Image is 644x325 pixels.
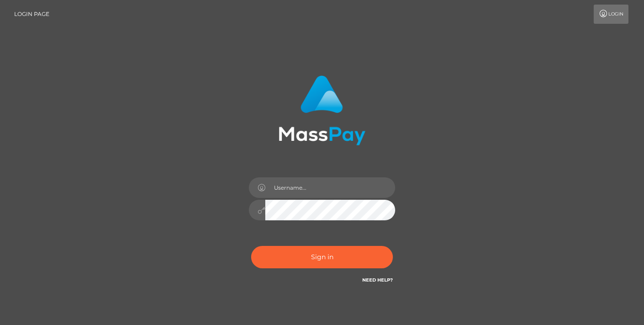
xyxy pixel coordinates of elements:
button: Sign in [251,246,393,268]
a: Login Page [14,5,49,24]
img: MassPay Login [279,75,365,145]
input: Username... [265,177,395,198]
a: Login [594,5,628,24]
a: Need Help? [362,277,393,283]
